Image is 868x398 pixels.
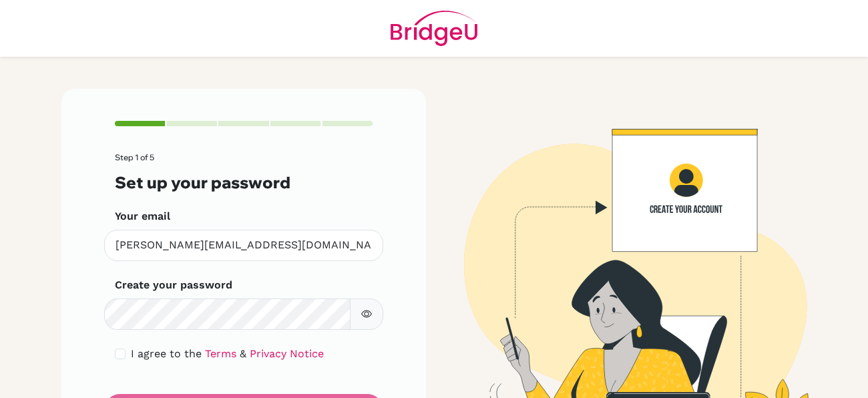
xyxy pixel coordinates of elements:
span: I agree to the [131,347,202,360]
label: Your email [115,208,170,224]
h3: Set up your password [115,173,373,192]
a: Privacy Notice [250,347,324,360]
a: Terms [205,347,236,360]
label: Create your password [115,277,232,293]
input: Insert your email* [104,230,383,261]
span: Step 1 of 5 [115,152,154,162]
span: & [240,347,246,360]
